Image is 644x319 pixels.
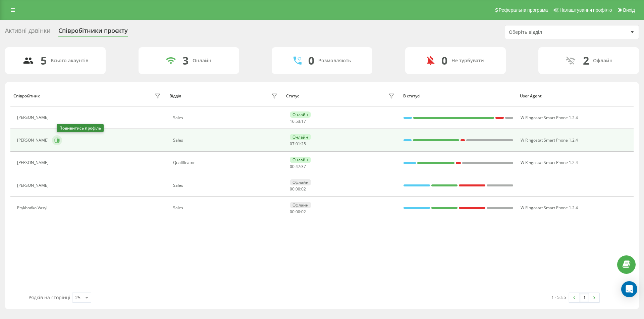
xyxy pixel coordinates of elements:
div: Онлайн [290,111,311,118]
div: 5 [41,54,47,67]
span: 00 [296,209,300,215]
div: Офлайн [593,58,612,64]
span: 17 [301,118,306,124]
span: 37 [301,164,306,169]
span: Налаштування профілю [559,7,612,13]
span: 25 [301,141,306,147]
span: 02 [301,209,306,215]
span: 53 [296,118,300,124]
span: 07 [290,141,294,147]
span: 00 [290,209,294,215]
div: Офлайн [290,202,311,208]
span: Рядків на сторінці [29,294,70,301]
div: : : [290,164,306,169]
span: W Ringostat Smart Phone 1.2.4 [521,205,578,211]
div: Sales [173,115,279,120]
div: 3 [182,54,189,67]
span: 00 [290,186,294,192]
div: Sales [173,183,279,188]
div: User Agent [520,94,631,98]
div: Open Intercom Messenger [621,281,637,297]
div: Статус [286,94,299,98]
div: Sales [173,206,279,210]
div: : : [290,119,306,124]
div: : : [290,210,306,214]
a: 1 [579,293,589,302]
span: W Ringostat Smart Phone 1.2.4 [521,160,578,165]
div: : : [290,142,306,146]
div: В статусі [403,94,514,98]
span: 00 [296,186,300,192]
div: Sales [173,138,279,143]
div: Prykhodko Vasyl [17,206,49,210]
div: Всього акаунтів [51,58,88,64]
div: 2 [583,54,589,67]
div: Активні дзвінки [5,27,50,37]
div: [PERSON_NAME] [17,183,50,188]
div: 0 [441,54,447,67]
div: Qualificator [173,160,279,165]
div: : : [290,187,306,191]
div: [PERSON_NAME] [17,160,50,165]
div: Розмовляють [318,58,351,64]
span: Вихід [623,7,635,13]
div: 1 - 5 з 5 [551,294,566,301]
span: 00 [290,164,294,169]
span: 02 [301,186,306,192]
div: Офлайн [290,179,311,185]
span: 01 [296,141,300,147]
span: W Ringostat Smart Phone 1.2.4 [521,115,578,121]
span: 47 [296,164,300,169]
span: W Ringostat Smart Phone 1.2.4 [521,137,578,143]
div: Співробітники проєкту [58,27,128,37]
span: 16 [290,118,294,124]
div: Подивитись профіль [57,124,104,132]
div: [PERSON_NAME] [17,115,50,120]
div: Не турбувати [451,58,484,64]
div: 0 [308,54,314,67]
div: Онлайн [290,157,311,163]
div: 25 [75,294,80,301]
div: Співробітник [13,94,40,98]
div: Оберіть відділ [509,29,589,35]
span: Реферальна програма [499,7,548,13]
div: Онлайн [290,134,311,140]
div: [PERSON_NAME] [17,138,50,143]
div: Онлайн [193,58,211,64]
div: Відділ [169,94,181,98]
